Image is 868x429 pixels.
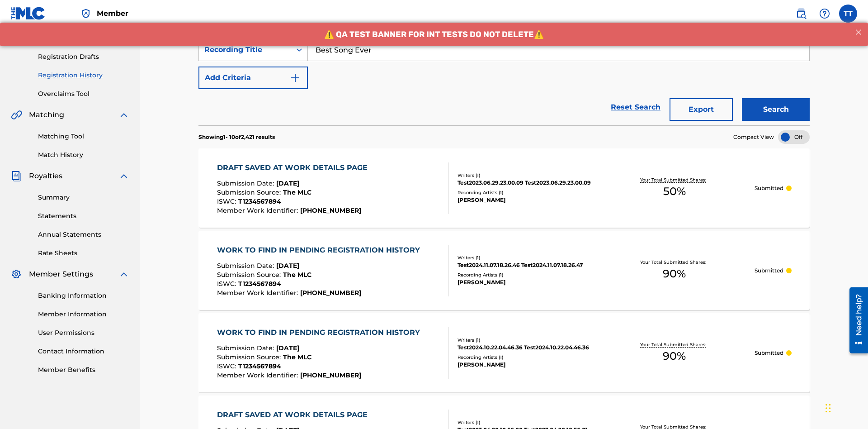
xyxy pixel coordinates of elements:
[217,362,238,370] span: ISWC :
[217,271,283,279] span: Submission Source :
[217,327,425,338] div: WORK TO FIND IN PENDING REGISTRATION HISTORY
[640,176,708,183] p: Your Total Submitted Shares:
[276,262,299,270] span: [DATE]
[606,97,665,117] a: Reset Search
[300,206,361,214] span: [PHONE_NUMBER]
[38,230,129,239] a: Annual Statements
[38,150,129,160] a: Match History
[217,262,276,270] span: Submission Date :
[843,284,868,358] iframe: Resource Center
[458,419,594,426] div: Writers ( 1 )
[11,110,22,120] img: Matching
[38,291,129,300] a: Banking Information
[217,353,283,361] span: Submission Source :
[826,395,831,422] div: Drag
[38,347,129,356] a: Contact Information
[217,245,425,256] div: WORK TO FIND IN PENDING REGISTRATION HISTORY
[198,67,308,89] button: Add Criteria
[217,344,276,352] span: Submission Date :
[276,344,299,352] span: [DATE]
[819,8,830,19] img: help
[792,5,810,23] a: Public Search
[458,254,594,261] div: Writers ( 1 )
[217,289,300,297] span: Member Work Identifier :
[38,132,129,141] a: Matching Tool
[839,5,857,23] div: User Menu
[217,197,238,205] span: ISWC :
[118,110,129,120] img: expand
[458,261,594,269] div: Test2024.11.07.18.26.46 Test2024.11.07.18.26.47
[198,313,810,392] a: WORK TO FIND IN PENDING REGISTRATION HISTORYSubmission Date:[DATE]Submission Source:The MLCISWC:T...
[217,179,276,187] span: Submission Date :
[458,179,594,187] div: Test2023.06.29.23.00.09 Test2023.06.29.23.00.09
[38,71,129,80] a: Registration History
[38,193,129,202] a: Summary
[217,162,372,173] div: DRAFT SAVED AT WORK DETAILS PAGE
[324,7,544,17] span: ⚠️ QA TEST BANNER FOR INT TESTS DO NOT DELETE⚠️
[198,38,810,125] form: Search Form
[755,349,783,357] p: Submitted
[11,7,46,20] img: MLC Logo
[290,72,301,83] img: 9d2ae6d4665cec9f34b9.svg
[755,267,783,275] p: Submitted
[238,362,281,370] span: T1234567894
[118,269,129,280] img: expand
[458,343,594,352] div: Test2024.10.22.04.46.36 Test2024.10.22.04.46.36
[38,365,129,375] a: Member Benefits
[217,410,372,420] div: DRAFT SAVED AT WORK DETAILS PAGE
[29,110,64,120] span: Matching
[458,278,594,286] div: [PERSON_NAME]
[283,353,311,361] span: The MLC
[823,386,868,429] iframe: Chat Widget
[458,272,594,278] div: Recording Artists ( 1 )
[276,179,299,187] span: [DATE]
[80,8,91,19] img: Top Rightsholder
[283,188,311,196] span: The MLC
[198,148,810,228] a: DRAFT SAVED AT WORK DETAILS PAGESubmission Date:[DATE]Submission Source:The MLCISWC:T1234567894Me...
[283,271,311,279] span: The MLC
[733,133,774,141] span: Compact View
[29,269,93,280] span: Member Settings
[458,354,594,361] div: Recording Artists ( 1 )
[29,171,62,181] span: Royalties
[204,44,286,55] div: Recording Title
[663,348,686,364] span: 90 %
[38,328,129,338] a: User Permissions
[663,266,686,282] span: 90 %
[97,8,128,19] span: Member
[217,280,238,288] span: ISWC :
[38,310,129,319] a: Member Information
[458,196,594,204] div: [PERSON_NAME]
[458,337,594,343] div: Writers ( 1 )
[38,211,129,221] a: Statements
[742,98,810,121] button: Search
[38,52,129,62] a: Registration Drafts
[640,341,708,348] p: Your Total Submitted Shares:
[458,172,594,179] div: Writers ( 1 )
[198,231,810,310] a: WORK TO FIND IN PENDING REGISTRATION HISTORYSubmission Date:[DATE]Submission Source:The MLCISWC:T...
[300,371,361,379] span: [PHONE_NUMBER]
[217,206,300,214] span: Member Work Identifier :
[663,183,686,200] span: 50 %
[755,184,783,192] p: Submitted
[300,289,361,297] span: [PHONE_NUMBER]
[118,171,129,181] img: expand
[38,248,129,258] a: Rate Sheets
[217,371,300,379] span: Member Work Identifier :
[670,98,733,121] button: Export
[11,171,22,181] img: Royalties
[238,197,281,205] span: T1234567894
[198,133,275,141] p: Showing 1 - 10 of 2,421 results
[238,280,281,288] span: T1234567894
[796,8,807,19] img: search
[816,5,834,23] div: Help
[640,259,708,266] p: Your Total Submitted Shares:
[217,188,283,196] span: Submission Source :
[11,269,22,280] img: Member Settings
[38,89,129,99] a: Overclaims Tool
[458,189,594,196] div: Recording Artists ( 1 )
[458,361,594,369] div: [PERSON_NAME]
